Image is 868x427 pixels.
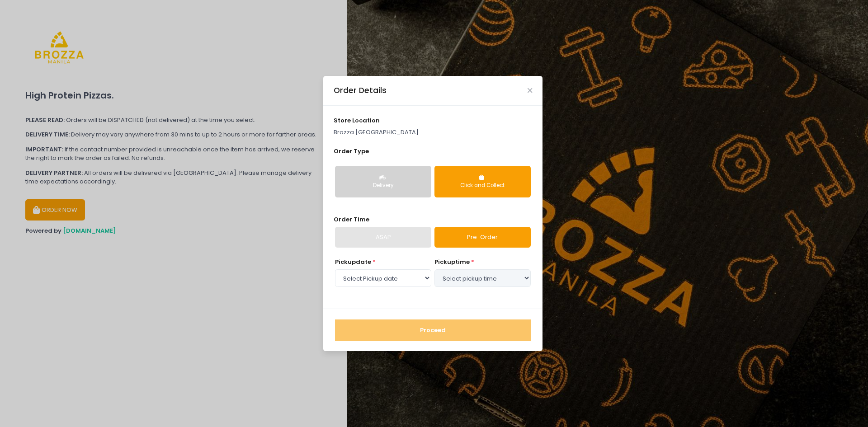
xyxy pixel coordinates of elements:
button: Click and Collect [434,166,531,197]
span: pickup time [434,258,470,266]
div: Delivery [341,182,425,190]
span: store location [334,116,380,125]
span: Order Type [334,147,369,155]
div: Click and Collect [441,182,524,190]
div: Order Details [334,84,387,96]
button: Close [528,88,532,93]
a: Pre-Order [434,227,531,248]
button: Proceed [335,319,531,341]
span: Order Time [334,215,369,224]
p: Brozza [GEOGRAPHIC_DATA] [334,128,533,137]
span: Pickup date [335,258,371,266]
button: Delivery [335,166,431,197]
